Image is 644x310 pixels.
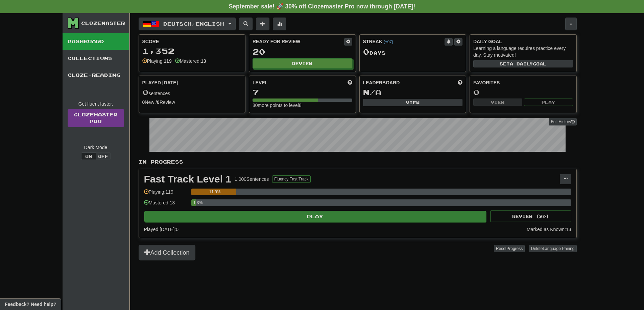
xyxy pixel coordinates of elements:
button: DeleteLanguage Pairing [529,245,577,252]
span: 0 [363,47,369,56]
button: Full History [549,118,576,125]
div: 1.3% [193,199,196,206]
span: This week in points, UTC [458,79,462,86]
strong: 119 [164,58,171,64]
div: 1,000 Sentences [235,176,269,182]
strong: 0 [157,100,160,105]
button: Review [253,58,352,68]
div: Marked as Known: 13 [527,226,571,233]
span: Played [DATE] [142,79,178,86]
a: (+07) [384,39,393,44]
div: 1,352 [142,47,242,55]
strong: September sale! 🚀 30% off Clozemaster Pro now through [DATE]! [229,3,415,10]
button: Search sentences [239,18,253,30]
div: Clozemaster [81,20,125,27]
div: 7 [253,88,352,96]
span: Open feedback widget [5,301,56,308]
a: ClozemasterPro [68,109,124,127]
span: 0 [142,87,149,97]
div: Dark Mode [68,144,124,151]
strong: 13 [201,58,206,64]
div: sentences [142,88,242,97]
div: 20 [253,48,352,56]
button: Seta dailygoal [473,60,573,67]
a: Cloze-Reading [63,67,129,84]
button: Deutsch/English [139,18,236,30]
span: Score more points to level up [348,79,352,86]
a: Dashboard [63,33,129,50]
button: Review (20) [490,210,571,222]
div: 0 [473,88,573,96]
div: Ready for Review [253,38,344,45]
button: Add sentence to collection [256,18,269,30]
div: Get fluent faster. [68,101,124,107]
div: Fast Track Level 1 [144,174,232,184]
button: Play [144,211,486,222]
span: Progress [506,246,523,251]
div: New / Review [142,99,242,106]
button: Off [96,152,111,160]
div: Streak [363,38,445,45]
button: More stats [273,18,286,30]
div: Mastered: [175,58,206,64]
div: Score [142,38,242,45]
strong: 0 [142,100,145,105]
span: Level [253,79,268,86]
button: On [81,152,96,160]
span: N/A [363,87,382,97]
span: Played [DATE]: 0 [144,227,178,232]
button: Fluency Fast Track [272,175,310,183]
div: Day s [363,48,463,56]
span: a daily [510,61,533,66]
div: Playing: 119 [144,189,188,200]
div: Favorites [473,79,573,86]
span: Deutsch / English [163,21,224,27]
div: Learning a language requires practice every day. Stay motivated! [473,45,573,58]
div: Playing: [142,58,172,64]
button: View [473,98,522,106]
div: Daily Goal [473,38,573,45]
p: In Progress [139,159,577,165]
span: Leaderboard [363,79,400,86]
div: Mastered: 13 [144,199,188,210]
a: Collections [63,50,129,67]
button: Play [524,98,573,106]
button: ResetProgress [494,245,525,252]
div: 80 more points to level 8 [253,102,352,109]
div: 11.9% [193,189,237,195]
button: View [363,99,463,106]
span: Language Pairing [543,246,574,251]
button: Add Collection [139,245,195,260]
